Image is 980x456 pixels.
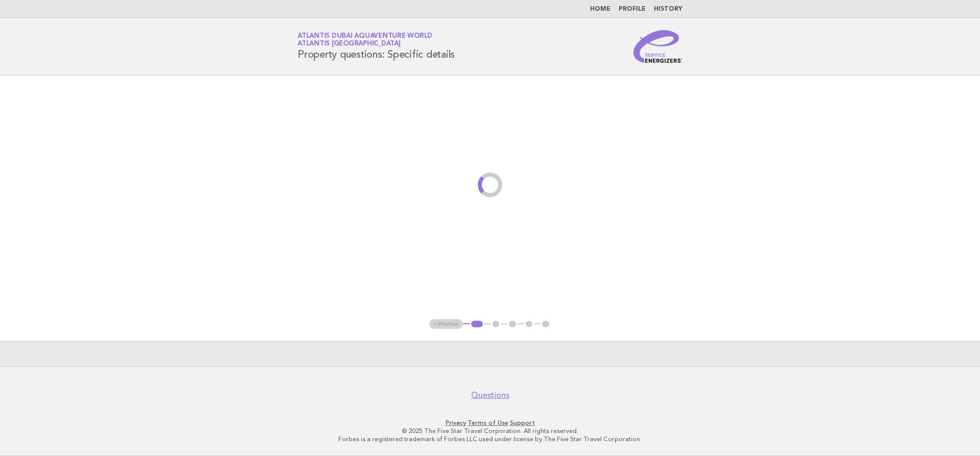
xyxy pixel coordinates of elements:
p: · · [178,419,802,427]
img: Service Energizers [633,30,682,63]
p: Forbes is a registered trademark of Forbes LLC used under license by The Five Star Travel Corpora... [178,435,802,443]
a: Home [590,6,610,12]
h1: Property questions: Specific details [298,33,455,60]
a: Profile [619,6,646,12]
a: Support [510,419,535,426]
a: Atlantis Dubai Aquaventure WorldAtlantis [GEOGRAPHIC_DATA] [298,33,432,47]
a: Terms of Use [468,419,508,426]
a: Privacy [446,419,466,426]
a: History [654,6,682,12]
span: Atlantis [GEOGRAPHIC_DATA] [298,41,401,47]
p: © 2025 The Five Star Travel Corporation. All rights reserved. [178,427,802,435]
a: Questions [471,390,509,400]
